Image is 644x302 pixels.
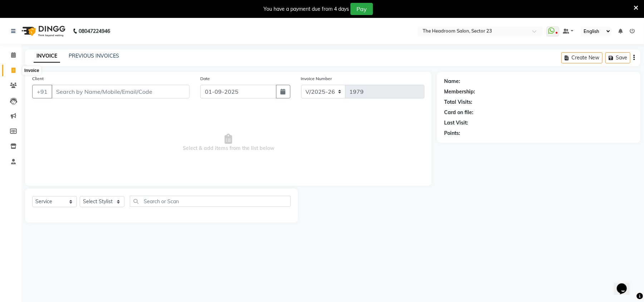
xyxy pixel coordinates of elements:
[130,196,291,207] input: Search or Scan
[32,75,44,82] label: Client
[34,50,60,63] a: INVOICE
[79,21,110,41] b: 08047224946
[561,52,603,63] button: Create New
[444,88,475,96] div: Membership:
[444,109,473,116] div: Card on file:
[32,107,424,179] span: Select & add items from the list below
[200,75,210,82] label: Date
[605,52,630,63] button: Save
[614,273,637,295] iframe: chat widget
[18,21,67,41] img: logo
[32,85,52,98] button: +91
[444,98,472,106] div: Total Visits:
[444,130,460,137] div: Points:
[69,53,119,59] a: PREVIOUS INVOICES
[350,3,373,15] button: Pay
[23,66,41,75] div: Invoice
[301,75,332,82] label: Invoice Number
[444,78,460,85] div: Name:
[264,5,349,13] div: You have a payment due from 4 days
[51,85,190,98] input: Search by Name/Mobile/Email/Code
[444,119,468,127] div: Last Visit:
